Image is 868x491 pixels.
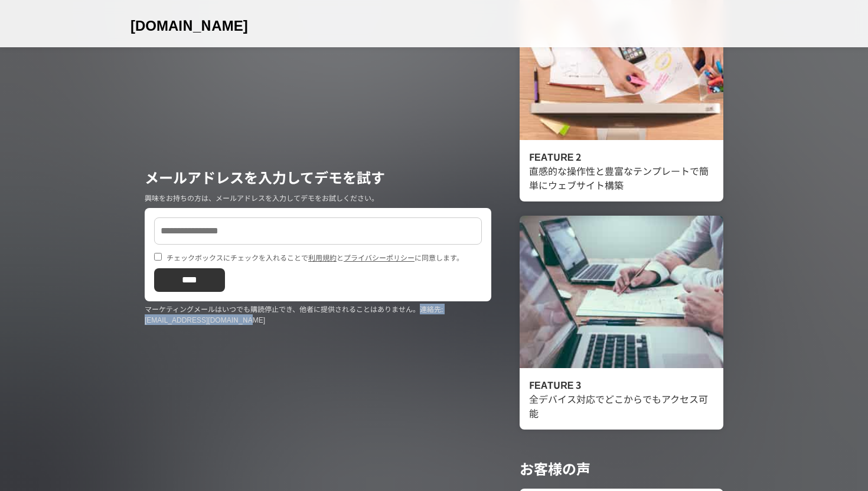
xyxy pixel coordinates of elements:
[529,149,714,164] div: Feature 2
[529,378,714,392] div: Feature 3
[344,252,415,262] a: プライバシーポリシー
[167,252,464,262] label: チェックボックスにチェックを入れることで と に同意します。
[529,164,709,192] a: 直感的な操作性と豊富なテンプレートで簡単にウェブサイト構築
[308,252,337,262] a: 利用規約
[145,193,491,203] p: 興味をお持ちの方は、メールアドレスを入力してデモをお試しください。
[520,216,723,369] img: person holding pencil near laptop computer
[130,14,248,35] span: [DOMAIN_NAME]
[529,392,708,420] a: 全デバイス対応でどこからでもアクセス可能
[520,458,590,479] h2: お客様の声
[145,304,491,325] p: マーケティングメールはいつでも購読停止でき、他者に提供されることはありません。連絡先: [EMAIL_ADDRESS][DOMAIN_NAME]
[145,167,491,188] h2: メールアドレスを入力してデモを試す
